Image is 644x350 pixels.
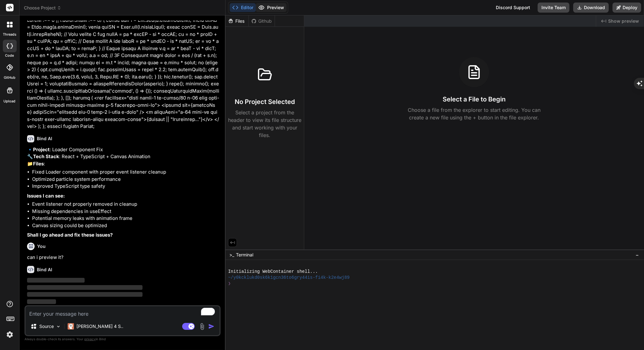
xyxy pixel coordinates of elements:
[27,292,143,297] span: ‌
[27,146,219,168] p: 🔹 : Loader Component Fix 🔧 : React + TypeScript + Canvas Animation 📁 :
[32,176,219,183] li: Optimized particle system performance
[226,18,249,24] div: Files
[492,3,534,13] div: Discord Support
[235,97,295,106] h3: No Project Selected
[229,252,234,258] span: >_
[33,146,50,152] strong: Project
[39,323,54,330] p: Source
[68,323,74,330] img: Claude 4 Sonnet
[33,153,59,159] strong: Tech Stack
[32,222,219,229] li: Canvas sizing could be optimized
[3,32,16,37] label: threads
[32,183,219,190] li: Improved TypeScript type safety
[4,329,15,340] img: settings
[25,306,220,318] textarea: To enrich screen reader interactions, please activate Accessibility in Grammarly extension settings
[27,299,56,304] span: ‌
[404,106,545,121] p: Choose a file from the explorer to start editing. You can create a new file using the + button in...
[25,336,221,342] p: Always double-check its answers. Your in Bind
[208,323,215,330] img: icon
[27,278,85,283] span: ‌
[228,269,318,275] span: Initializing WebContainer shell...
[37,243,46,250] h6: You
[573,3,609,13] button: Download
[37,267,52,273] h6: Bind AI
[27,232,113,238] strong: Shall I go ahead and fix these issues?
[228,275,350,281] span: ~/y0kcklukd0sk6k1gcn36to6gry44is-fi4k-k2e4wj89
[32,215,219,222] li: Potential memory leaks with animation frame
[236,252,253,258] span: Terminal
[27,193,65,199] strong: Issues I can see:
[4,99,16,104] label: Upload
[27,285,143,290] span: ‌
[538,3,569,13] button: Invite Team
[32,208,219,215] li: Missing dependencies in useEffect
[33,161,44,167] strong: Files
[228,281,231,287] span: ❯
[32,201,219,208] li: Event listener not properly removed in cleanup
[443,95,506,104] h3: Select a File to Begin
[228,109,301,139] p: Select a project from the header to view its file structure and start working with your files.
[249,18,275,24] div: Github
[4,75,15,80] label: GitHub
[32,169,219,176] li: Fixed Loader component with proper event listener cleanup
[5,53,14,58] label: code
[256,3,287,12] button: Preview
[56,324,61,329] img: Pick Models
[199,323,206,330] img: attachment
[636,252,639,258] span: −
[230,3,256,12] button: Editor
[27,254,219,261] p: can i preview it?
[84,337,96,341] span: privacy
[76,323,123,330] p: [PERSON_NAME] 4 S..
[608,18,639,24] span: Show preview
[613,3,641,13] button: Deploy
[24,5,61,11] span: Choose Project
[37,135,52,142] h6: Bind AI
[634,250,640,260] button: −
